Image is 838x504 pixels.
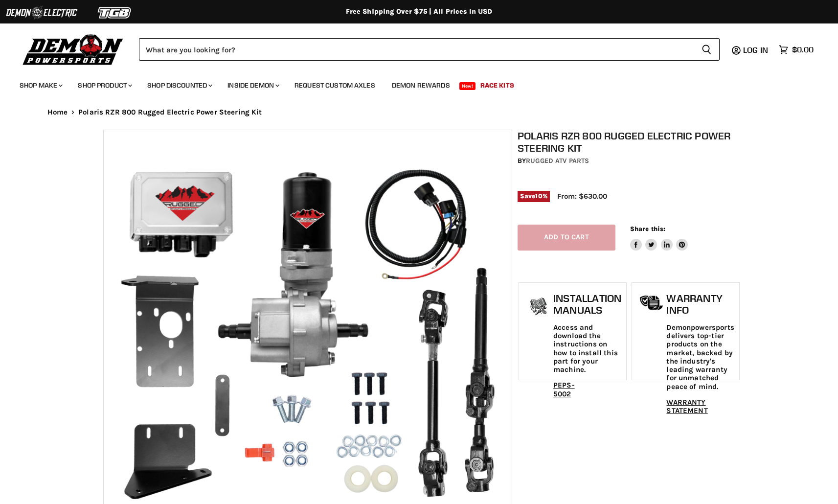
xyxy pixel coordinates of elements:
span: Share this: [630,225,665,232]
aside: Share this: [630,225,688,251]
a: Shop Product [70,75,138,95]
span: 10 [535,192,542,200]
span: From: $630.00 [557,192,607,201]
a: Home [47,108,68,116]
a: Log in [739,46,774,54]
span: New! [459,82,476,90]
input: Search [139,38,694,61]
img: Demon Electric Logo 2 [5,3,78,22]
a: Request Custom Axles [287,75,383,95]
div: Free Shipping Over $75 | All Prices In USD [28,7,811,16]
h1: Polaris RZR 800 Rugged Electric Power Steering Kit [518,130,741,154]
span: Save % [518,191,550,202]
a: $0.00 [774,43,818,57]
span: Log in [743,45,768,55]
button: Search [694,38,720,61]
h1: Warranty Info [666,293,734,316]
ul: Main menu [12,71,811,95]
a: Shop Make [12,75,68,95]
div: by [518,156,741,166]
a: Demon Rewards [385,75,457,95]
nav: Breadcrumbs [28,108,811,116]
img: warranty-icon.png [639,295,664,310]
a: WARRANTY STATEMENT [666,398,707,415]
a: Shop Discounted [140,75,218,95]
a: Inside Demon [220,75,285,95]
img: install_manual-icon.png [526,295,551,320]
a: Race Kits [473,75,521,95]
a: PEPS-5002 [553,381,575,398]
p: Access and download the instructions on how to install this part for your machine. [553,323,621,374]
p: Demonpowersports delivers top-tier products on the market, backed by the industry's leading warra... [666,323,734,391]
a: Rugged ATV Parts [526,157,589,165]
span: Polaris RZR 800 Rugged Electric Power Steering Kit [78,108,262,116]
img: Demon Powersports [20,32,127,67]
img: TGB Logo 2 [78,3,152,22]
form: Product [139,38,720,61]
span: $0.00 [792,45,814,54]
h1: Installation Manuals [553,293,621,316]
